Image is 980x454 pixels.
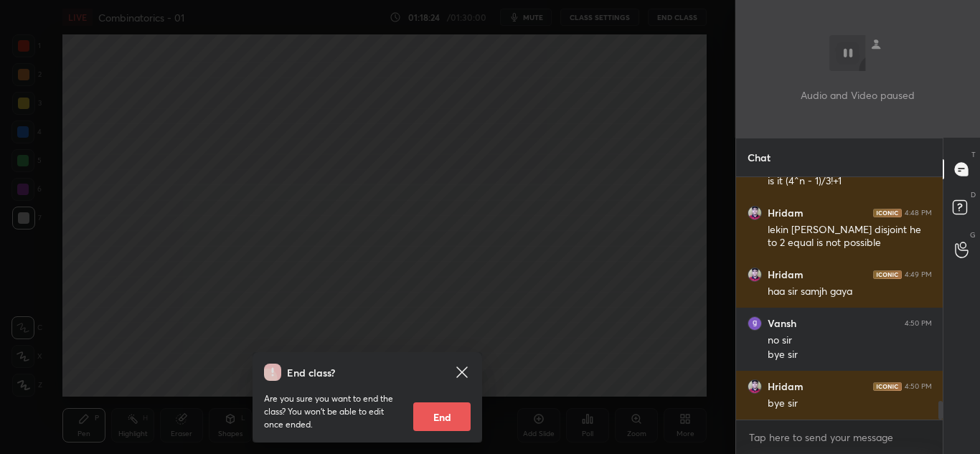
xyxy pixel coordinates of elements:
div: haa sir samjh gaya [768,285,932,299]
img: 5602cffbf35b466b810d37dfd6d89fd3.jpg [748,379,762,394]
div: is it (4^n - 1)/3!+1 [768,174,932,189]
img: iconic-dark.1390631f.png [873,382,902,391]
img: iconic-dark.1390631f.png [873,209,902,217]
img: 5602cffbf35b466b810d37dfd6d89fd3.jpg [748,268,762,282]
img: 5602cffbf35b466b810d37dfd6d89fd3.jpg [748,206,762,220]
p: Chat [736,138,782,176]
div: bye sir [768,348,932,362]
h6: Hridam [768,380,804,393]
h6: Hridam [768,207,804,219]
p: D [971,189,976,200]
h4: End class? [287,365,335,380]
div: 4:48 PM [905,209,932,217]
p: Audio and Video paused [801,88,915,103]
img: 3 [748,316,762,331]
p: G [970,230,976,240]
div: bye sir [768,397,932,411]
h6: Hridam [768,268,804,281]
p: T [971,149,976,160]
img: iconic-dark.1390631f.png [873,270,902,279]
div: 4:49 PM [905,270,932,279]
div: grid [736,177,943,420]
h6: Vansh [768,317,796,330]
div: no sir [768,334,932,348]
button: End [413,402,471,431]
div: 4:50 PM [905,382,932,391]
div: 4:50 PM [905,319,932,328]
div: lekin [PERSON_NAME] disjoint he to 2 equal is not possible [768,223,932,250]
p: Are you sure you want to end the class? You won’t be able to edit once ended. [264,392,402,431]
